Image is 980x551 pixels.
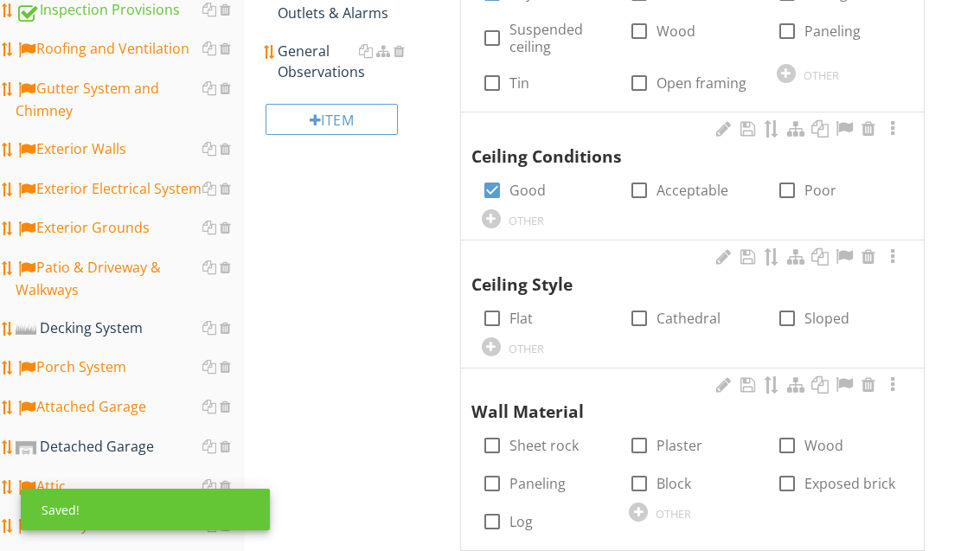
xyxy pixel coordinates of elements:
div: Roofing and Ventilation [16,38,245,61]
label: Paneling [509,475,566,492]
div: Porch System [16,356,245,379]
div: OTHER [804,68,839,82]
div: Exterior Grounds [16,217,245,240]
div: Gutter System and Chimney [16,78,245,121]
div: Patio & Driveway & Walkways [16,257,245,300]
div: Wall Material [471,375,892,426]
label: Tin [509,74,529,92]
label: Poor [804,182,836,199]
label: Sloped [804,310,849,327]
div: Attached Garage [16,396,245,419]
label: Good [509,182,546,199]
label: Paneling [804,22,861,40]
label: Log [509,513,533,530]
label: Flat [509,310,533,327]
label: Wood [804,437,843,454]
div: OTHER [509,342,544,356]
label: Sheet rock [509,437,579,454]
div: OTHER [656,507,691,521]
div: Ceiling Conditions [471,119,892,170]
label: Suspended ceiling [509,21,608,55]
div: General Observations [278,41,418,82]
label: Plaster [657,437,702,454]
label: Acceptable [657,182,728,199]
div: Decking System [16,317,245,340]
label: Cathedral [657,310,721,327]
label: Open framing [657,74,746,92]
div: Saved! [21,489,270,530]
div: Attic [16,476,245,498]
div: Exterior Electrical System [16,178,245,201]
div: Item [266,104,397,135]
label: Exposed brick [804,475,895,492]
div: Exterior Walls [16,138,245,161]
label: Wood [657,22,695,40]
label: Block [657,475,691,492]
div: Primary Bathroom [16,515,245,537]
div: OTHER [509,214,544,227]
div: Ceiling Style [471,247,892,298]
div: Detached Garage [16,436,245,458]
